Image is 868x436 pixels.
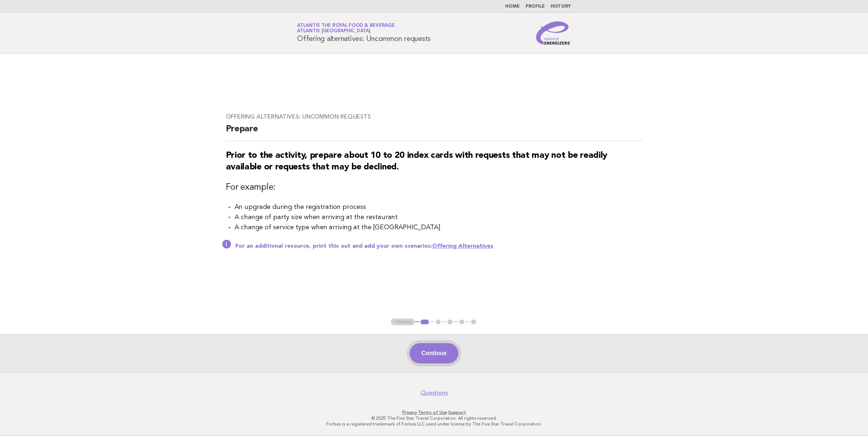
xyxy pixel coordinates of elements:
[418,410,447,415] a: Terms of Use
[505,4,520,9] a: Home
[235,212,642,222] li: A change of party size when arriving at the restaurant
[410,343,458,363] button: Continue
[226,113,642,120] h3: Offering alternatives: Uncommon requests
[551,4,571,9] a: History
[448,410,466,415] a: Support
[235,202,642,212] li: An upgrade during the registration process
[526,4,545,9] a: Profile
[235,222,642,233] li: A change of service type when arriving at the [GEOGRAPHIC_DATA]
[226,123,642,141] h2: Prepare
[226,151,608,172] strong: Prior to the activity, prepare about 10 to 20 index cards with requests that may not be readily a...
[297,23,395,33] a: Atlantis the Royal Food & BeverageAtlantis [GEOGRAPHIC_DATA]
[226,182,642,193] h3: For example:
[419,318,430,326] button: 1
[235,243,642,250] p: For an additional resource, print this out and add your own scenarios:
[432,243,493,249] a: Offering Alternatives
[212,410,656,415] p: · ·
[297,24,431,42] h1: Offering alternatives: Uncommon requests
[421,389,448,396] a: Questions
[212,415,656,421] p: © 2025 The Five Star Travel Corporation. All rights reserved.
[536,21,571,45] img: Service Energizers
[212,421,656,427] p: Forbes is a registered trademark of Forbes LLC used under license by The Five Star Travel Corpora...
[297,29,370,34] span: Atlantis [GEOGRAPHIC_DATA]
[402,410,417,415] a: Privacy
